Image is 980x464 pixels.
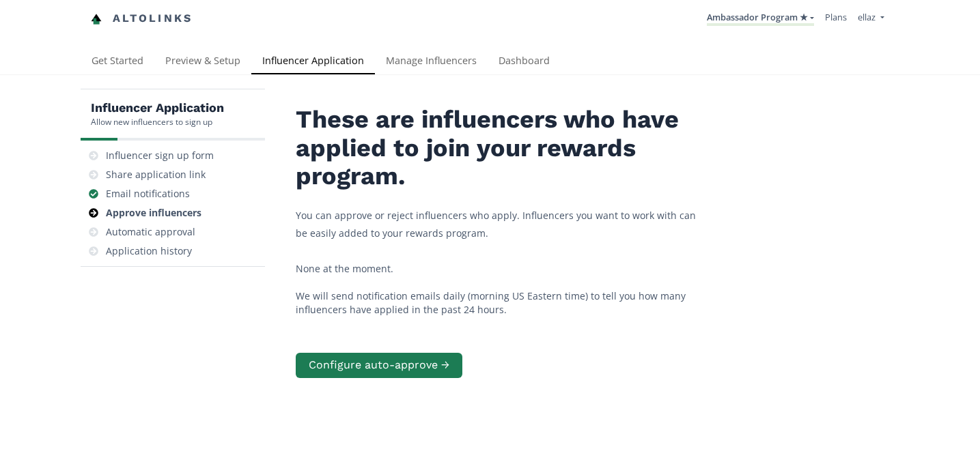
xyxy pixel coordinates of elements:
[375,48,488,76] a: Manage Influencers
[296,353,462,378] button: Configure auto-approve →
[106,244,192,258] div: Application history
[825,11,847,23] a: Plans
[488,48,561,76] a: Dashboard
[106,149,214,162] div: Influencer sign up form
[81,48,154,76] a: Get Started
[707,11,814,26] a: Ambassador Program ★
[858,11,876,23] span: ellaz
[91,116,224,128] div: Allow new influencers to sign up
[91,14,102,25] img: favicon-32x32.png
[858,11,884,27] a: ellaz
[296,262,705,317] div: None at the moment. We will send notification emails daily (morning US Eastern time) to tell you ...
[14,14,57,55] iframe: chat widget
[106,225,195,239] div: Automatic approval
[296,106,705,190] h2: These are influencers who have applied to join your rewards program.
[106,168,206,182] div: Share application link
[106,187,190,201] div: Email notifications
[154,48,251,76] a: Preview & Setup
[91,100,224,116] h5: Influencer Application
[91,8,193,30] a: Altolinks
[251,48,375,76] a: Influencer Application
[106,206,201,220] div: Approve influencers
[296,207,705,241] p: You can approve or reject influencers who apply. Influencers you want to work with can be easily ...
